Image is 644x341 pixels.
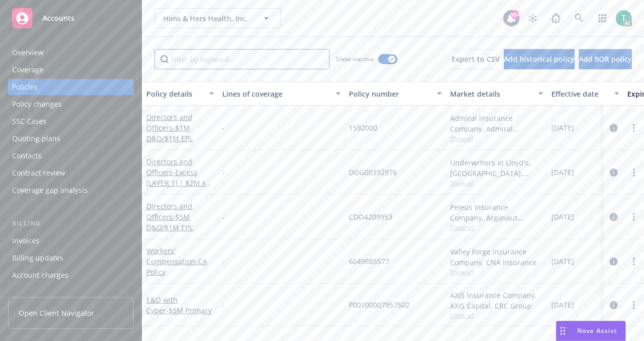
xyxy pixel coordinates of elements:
[569,8,589,28] a: Search
[608,166,620,179] a: circleInformation
[450,157,543,179] div: Underwriters at Lloyd's, [GEOGRAPHIC_DATA], [PERSON_NAME] of London, CRC Group
[628,166,640,179] a: more
[551,167,574,178] span: [DATE]
[222,256,225,267] span: -
[450,179,543,187] span: Show all
[628,299,640,311] a: more
[349,167,397,178] span: DOG00392976
[142,81,218,106] button: Policy details
[556,321,626,341] button: Nova Assist
[8,148,134,164] a: Contacts
[12,113,47,130] div: SSC Cases
[12,96,62,112] div: Policy changes
[12,62,44,78] div: Coverage
[8,45,134,61] a: Overview
[450,89,532,99] div: Market details
[510,10,519,19] div: 99+
[12,131,60,147] div: Quoting plans
[8,233,134,249] a: Invoices
[222,211,225,222] span: -
[616,10,632,26] img: photo
[146,295,212,315] a: E&O with Cyber
[628,255,640,268] a: more
[577,326,617,335] span: Nova Assist
[608,122,620,134] a: circleInformation
[450,113,543,134] div: Admiral Insurance Company, Admiral Insurance Group ([PERSON_NAME] Corporation), CRC Group
[146,167,211,198] span: - Excess (LAYER 1) | $2M xs $1M D&O
[551,122,574,133] span: [DATE]
[504,49,575,69] button: Add historical policy
[628,211,640,223] a: more
[43,14,74,22] span: Accounts
[522,8,543,28] a: Stop snowing
[628,122,640,134] a: more
[19,308,94,318] span: Open Client Navigator
[450,134,543,143] span: Show all
[450,202,543,223] div: Peleus Insurance Company, Argonaut Insurance Company (Argo), CRC Group
[146,89,203,99] div: Policy details
[12,250,63,266] div: Billing updates
[452,49,500,69] button: Export to CSV
[551,89,608,99] div: Effective date
[8,250,134,266] a: Billing updates
[222,89,330,99] div: Lines of coverage
[12,79,37,95] div: Policies
[12,148,42,164] div: Contacts
[12,165,65,181] div: Contract review
[336,55,374,63] span: Show inactive
[450,246,543,268] div: Valley Forge Insurance Company, CNA Insurance
[8,182,134,198] a: Coverage gap analysis
[446,81,547,106] button: Market details
[146,201,193,232] a: Directors and Officers
[154,49,330,69] input: Filter by keyword...
[12,233,39,249] div: Invoices
[349,211,392,222] span: CDO4209953
[166,306,212,315] span: - $5M Primary
[349,89,431,99] div: Policy number
[450,268,543,276] span: Show all
[222,122,225,133] span: -
[8,113,134,130] a: SSC Cases
[592,8,613,28] a: Switch app
[146,246,207,277] a: Workers' Compensation
[146,157,209,198] a: Directors and Officers
[349,300,410,310] span: P00100007957502
[154,8,281,28] button: Hims & Hers Health, Inc.
[551,300,574,310] span: [DATE]
[608,211,620,223] a: circleInformation
[556,321,569,340] div: Drag to move
[163,13,251,24] span: Hims & Hers Health, Inc.
[8,96,134,112] a: Policy changes
[12,45,44,61] div: Overview
[12,267,68,283] div: Account charges
[504,54,575,64] span: Add historical policy
[8,62,134,78] a: Coverage
[8,284,134,301] a: Installment plans
[546,8,566,28] a: Report a Bug
[218,81,345,106] button: Lines of coverage
[551,211,574,222] span: [DATE]
[8,4,134,32] a: Accounts
[450,290,543,311] div: AXIS Insurance Company, AXIS Capital, CRC Group
[345,81,446,106] button: Policy number
[547,81,623,106] button: Effective date
[8,219,134,229] div: Billing
[349,256,389,267] span: 6049885577
[8,165,134,181] a: Contract review
[8,131,134,147] a: Quoting plans
[12,182,88,198] div: Coverage gap analysis
[8,79,134,95] a: Policies
[579,54,632,64] span: Add BOR policy
[608,299,620,311] a: circleInformation
[222,167,225,178] span: -
[222,300,225,310] span: -
[12,284,71,301] div: Installment plans
[452,54,500,64] span: Export to CSV
[608,255,620,268] a: circleInformation
[8,267,134,283] a: Account charges
[450,311,543,320] span: Show all
[146,112,193,143] a: Directors and Officers
[579,49,632,69] button: Add BOR policy
[551,256,574,267] span: [DATE]
[450,223,543,232] span: Show all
